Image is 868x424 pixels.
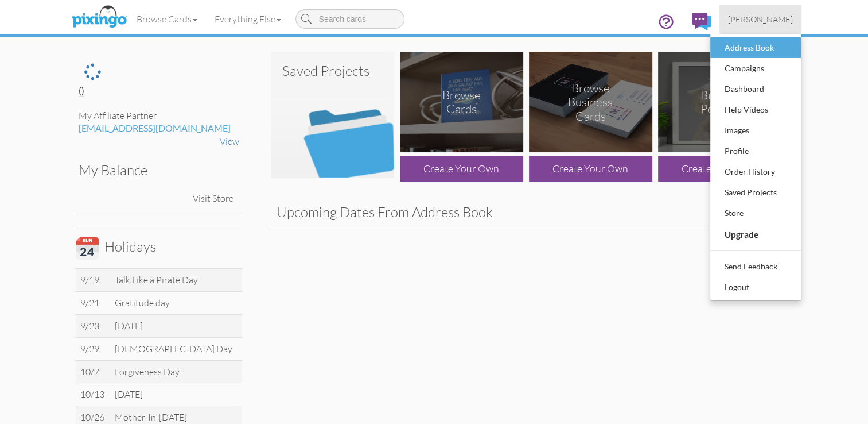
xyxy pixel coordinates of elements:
img: comments.svg [692,13,711,30]
td: Gratitude day [110,291,242,314]
td: 9/29 [76,337,110,360]
div: Browse Posters [688,88,750,117]
h3: My Balance [79,163,231,178]
div: Images [722,122,789,139]
a: Campaigns [710,58,801,79]
div: Store [722,205,789,222]
a: Dashboard [710,79,801,99]
a: Order History [710,161,801,182]
div: Dashboard [722,80,789,98]
div: My Affiliate Partner [79,109,239,122]
td: Talk Like a Pirate Day [110,269,242,292]
td: 9/21 [76,291,110,314]
div: Browse Cards [430,88,492,117]
img: saved-projects2.png [271,52,394,178]
a: Saved Projects [710,182,801,203]
a: Address Book [710,37,801,58]
div: Upgrade [722,225,789,244]
div: Send Feedback [722,258,789,275]
div: Profile [722,142,789,160]
a: Logout [710,277,801,298]
td: Forgiveness Day [110,360,242,383]
h3: Saved Projects [282,63,383,78]
td: 10/13 [76,383,110,406]
a: View [220,136,239,147]
a: Browse Cards [128,5,206,33]
a: Store [710,203,801,223]
img: pixingo logo [69,3,130,32]
div: Create Your Own [529,156,652,182]
a: [PERSON_NAME] [719,5,801,34]
h3: Holidays [76,237,233,260]
div: Logout [722,279,789,296]
div: Saved Projects [722,184,789,201]
div: [EMAIL_ADDRESS][DOMAIN_NAME] [79,122,239,135]
h3: Upcoming Dates From Address Book [277,205,776,219]
img: browse-cards.png [400,52,523,152]
input: Search cards [295,9,404,29]
img: browse-posters.png [658,52,781,152]
img: browse-business-cards.png [529,52,652,152]
div: Create Your Own [400,156,523,182]
td: [DATE] [110,314,242,337]
a: Everything Else [206,5,290,33]
td: 10/7 [76,360,110,383]
div: Visit Store [187,186,239,211]
div: Browse Business Cards [559,80,621,124]
div: Order History [722,163,789,180]
div: Create Your Own [658,156,781,182]
span: () [79,85,84,96]
td: 9/19 [76,269,110,292]
td: [DATE] [110,383,242,406]
td: 9/23 [76,314,110,337]
a: Upgrade [710,223,801,245]
div: Campaigns [722,60,789,77]
a: Help Videos [710,99,801,120]
img: calendar.svg [76,237,99,260]
a: () [79,85,84,97]
span: [PERSON_NAME] [728,14,793,24]
div: Help Videos [722,101,789,118]
a: Images [710,120,801,141]
a: Send Feedback [710,256,801,277]
a: Profile [710,141,801,161]
div: Address Book [722,39,789,56]
td: [DEMOGRAPHIC_DATA] Day [110,337,242,360]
